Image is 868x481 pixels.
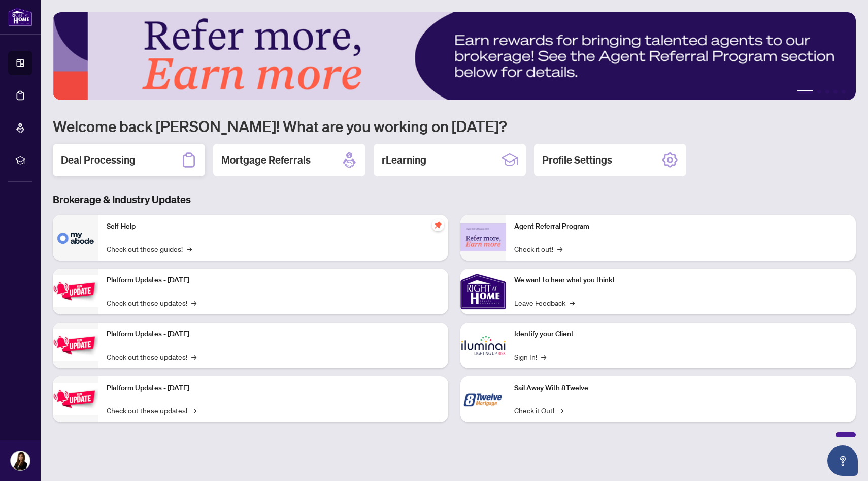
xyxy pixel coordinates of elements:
[53,193,856,207] h3: Brokerage & Industry Updates
[833,90,838,94] button: 4
[514,405,563,416] a: Check it Out!→
[460,323,506,368] img: Identify your Client
[817,90,821,94] button: 2
[53,12,856,100] img: Slide 0
[797,90,813,94] button: 1
[191,297,196,308] span: →
[107,405,196,416] a: Check out these updates!→
[557,243,562,254] span: →
[107,329,440,340] p: Platform Updates - [DATE]
[542,153,612,167] h2: Profile Settings
[221,153,311,167] h2: Mortgage Referrals
[514,382,848,394] p: Sail Away With 8Twelve
[107,243,192,254] a: Check out these guides!→
[541,351,546,362] span: →
[53,275,98,307] img: Platform Updates - July 21, 2025
[191,351,196,362] span: →
[514,243,562,254] a: Check it out!→
[514,275,848,286] p: We want to hear what you think!
[825,90,829,94] button: 3
[558,405,563,416] span: →
[11,451,30,470] img: Profile Icon
[382,153,426,167] h2: rLearning
[570,297,575,308] span: →
[432,219,444,231] span: pushpin
[107,382,440,394] p: Platform Updates - [DATE]
[53,215,98,261] img: Self-Help
[53,383,98,415] img: Platform Updates - June 23, 2025
[107,297,196,308] a: Check out these updates!→
[460,223,506,251] img: Agent Referral Program
[842,90,846,94] button: 5
[191,405,196,416] span: →
[514,329,848,340] p: Identify your Client
[514,297,575,308] a: Leave Feedback→
[107,275,440,286] p: Platform Updates - [DATE]
[107,351,196,362] a: Check out these updates!→
[53,329,98,361] img: Platform Updates - July 8, 2025
[107,221,440,232] p: Self-Help
[460,269,506,314] img: We want to hear what you think!
[187,243,192,254] span: →
[8,8,32,26] img: logo
[61,153,136,167] h2: Deal Processing
[827,445,858,476] button: Open asap
[460,376,506,422] img: Sail Away With 8Twelve
[53,116,856,136] h1: Welcome back [PERSON_NAME]! What are you working on [DATE]?
[514,221,848,232] p: Agent Referral Program
[514,351,546,362] a: Sign In!→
